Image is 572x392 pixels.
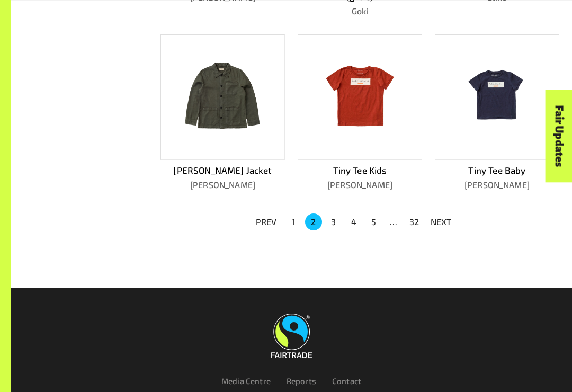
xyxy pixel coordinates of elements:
div: … [386,216,403,228]
button: page 2 [305,213,322,230]
p: Tiny Tee Baby [435,164,559,177]
button: Go to page 1 [285,213,302,230]
a: Media Centre [221,376,271,386]
p: [PERSON_NAME] [160,179,285,191]
p: PREV [256,216,277,228]
button: Go to page 3 [325,213,342,230]
p: Tiny Tee Kids [298,164,422,177]
button: PREV [249,212,283,231]
nav: pagination navigation [249,212,458,231]
button: Go to page 4 [345,213,362,230]
button: Go to page 32 [406,213,423,230]
p: [PERSON_NAME] [435,179,559,191]
a: Tiny Tee Baby[PERSON_NAME] [435,34,559,191]
a: Contact [332,376,361,386]
button: NEXT [424,212,458,231]
a: Reports [287,376,316,386]
p: Goki [298,5,422,17]
p: [PERSON_NAME] [298,179,422,191]
img: Fairtrade Australia New Zealand logo [271,314,312,358]
p: NEXT [431,216,452,228]
button: Go to page 5 [365,213,382,230]
p: [PERSON_NAME] Jacket [160,164,285,177]
a: Tiny Tee Kids[PERSON_NAME] [298,34,422,191]
a: [PERSON_NAME] Jacket[PERSON_NAME] [160,34,285,191]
